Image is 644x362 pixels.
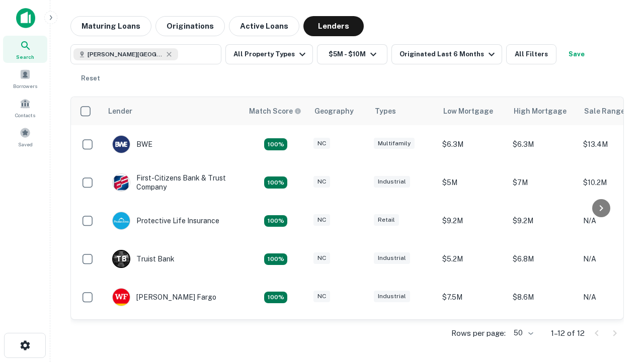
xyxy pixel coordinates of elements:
div: Originated Last 6 Months [399,48,498,60]
div: Geography [314,105,354,117]
button: $5M - $10M [317,44,387,64]
div: Matching Properties: 2, hasApolloMatch: undefined [264,215,287,227]
td: $6.3M [437,125,508,163]
div: NC [313,176,330,188]
div: Protective Life Insurance [112,212,219,230]
div: Capitalize uses an advanced AI algorithm to match your search with the best lender. The match sco... [249,106,301,117]
div: Multifamily [374,138,415,149]
td: $5.2M [437,240,508,278]
img: picture [113,136,130,153]
td: $7M [508,163,578,202]
td: $6.8M [508,240,578,278]
img: picture [113,212,130,229]
td: $5M [437,163,508,202]
div: Matching Properties: 2, hasApolloMatch: undefined [264,138,287,150]
div: Truist Bank [112,250,175,268]
div: NC [313,252,330,264]
button: Reset [74,68,107,88]
td: $7.5M [437,278,508,316]
iframe: Chat Widget [594,249,644,298]
img: capitalize-icon.png [16,8,35,28]
div: Low Mortgage [443,105,493,117]
div: Matching Properties: 3, hasApolloMatch: undefined [264,253,287,265]
div: 50 [510,326,535,340]
button: Originations [155,16,225,36]
img: picture [113,174,130,191]
span: Saved [18,140,33,148]
a: Saved [3,123,47,150]
img: picture [113,289,130,306]
span: Contacts [15,111,35,119]
h6: Match Score [249,106,299,117]
div: Industrial [374,291,410,302]
td: $8.6M [508,278,578,316]
div: Types [375,105,396,117]
div: Matching Properties: 2, hasApolloMatch: undefined [264,176,287,189]
a: Borrowers [3,65,47,92]
th: Geography [308,97,369,125]
div: BWE [112,135,152,153]
td: $9.2M [437,202,508,240]
span: Search [16,53,34,61]
th: Lender [102,97,243,125]
div: High Mortgage [514,105,567,117]
span: [PERSON_NAME][GEOGRAPHIC_DATA], [GEOGRAPHIC_DATA] [88,50,163,59]
button: All Property Types [225,44,313,64]
a: Contacts [3,94,47,121]
th: Capitalize uses an advanced AI algorithm to match your search with the best lender. The match sco... [243,97,308,125]
td: $9.2M [508,202,578,240]
button: Lenders [303,16,364,36]
div: NC [313,138,330,149]
p: T B [116,254,126,264]
div: Retail [374,214,399,226]
button: Active Loans [229,16,299,36]
div: Matching Properties: 2, hasApolloMatch: undefined [264,292,287,304]
div: Industrial [374,252,410,264]
div: Industrial [374,176,410,188]
div: NC [313,214,330,226]
button: Maturing Loans [70,16,151,36]
th: Types [369,97,437,125]
div: NC [313,291,330,302]
td: $8.8M [508,316,578,354]
div: [PERSON_NAME] Fargo [112,288,216,306]
span: Borrowers [13,82,37,90]
td: $6.3M [508,125,578,163]
p: Rows per page: [451,327,506,339]
p: 1–12 of 12 [551,327,585,339]
button: Originated Last 6 Months [391,44,502,64]
button: All Filters [506,44,556,64]
button: Save your search to get updates of matches that match your search criteria. [560,44,593,64]
div: First-citizens Bank & Trust Company [112,173,233,192]
th: High Mortgage [508,97,578,125]
div: Lender [108,105,132,117]
a: Search [3,36,47,63]
th: Low Mortgage [437,97,508,125]
td: $8.8M [437,316,508,354]
div: Sale Range [584,105,625,117]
